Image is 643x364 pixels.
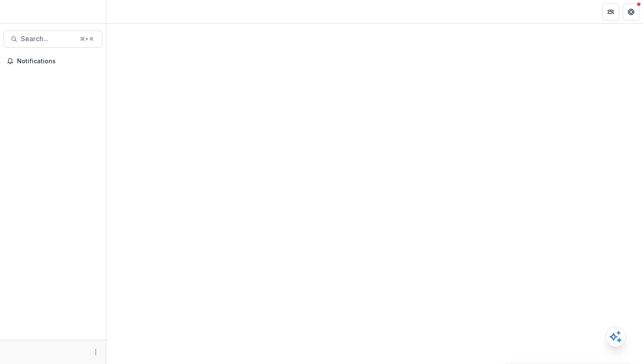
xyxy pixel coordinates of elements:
nav: breadcrumb [110,6,146,18]
button: Get Help [623,3,640,20]
span: Search... [21,35,75,43]
button: Notifications [3,54,102,68]
button: Partners [602,3,619,20]
button: Open AI Assistant [606,327,626,347]
button: Search... [3,31,102,48]
span: Notifications [17,58,99,65]
button: More [91,347,101,357]
div: ⌘ + K [78,34,95,44]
